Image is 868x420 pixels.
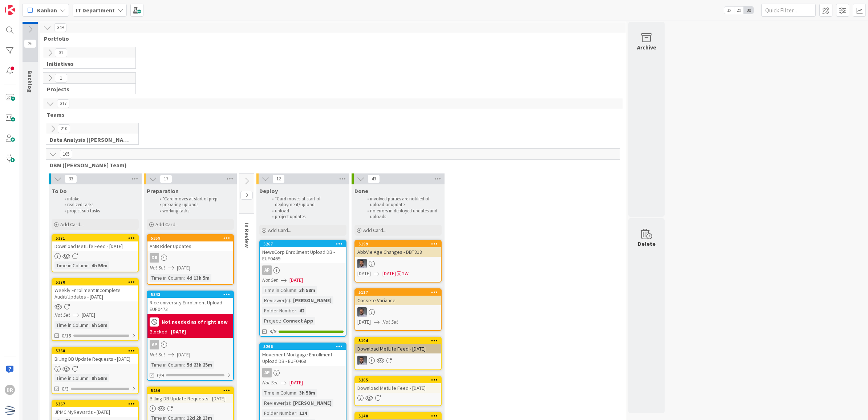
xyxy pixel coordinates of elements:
[90,374,109,382] div: 9h 59m
[297,389,317,397] div: 3h 58m
[52,279,138,285] div: 5370
[296,307,297,315] span: :
[162,319,228,324] b: Not needed as of right now
[55,74,67,83] span: 1
[272,175,285,183] span: 12
[358,377,441,383] div: 5265
[262,265,272,275] div: AP
[637,43,656,52] div: Archive
[155,196,233,202] li: *Card moves at start of prep
[147,291,233,314] div: 5343Rice university Enrollment Upload EUF0473
[355,413,441,419] div: 5140
[296,389,297,397] span: :
[54,321,89,329] div: Time in Column
[150,264,165,271] i: Not Set
[355,241,441,257] div: 5199AbbVie Age Changes - DBT818
[52,407,138,417] div: JPMC MyRewards - [DATE]
[151,236,233,241] div: 5359
[240,191,253,200] span: 0
[357,307,367,317] img: FS
[90,321,109,329] div: 6h 59m
[177,351,190,359] span: [DATE]
[724,7,734,14] span: 1x
[638,239,656,248] div: Delete
[177,264,190,272] span: [DATE]
[47,85,126,93] span: Projects
[297,307,306,315] div: 42
[262,286,296,294] div: Time in Column
[355,289,441,305] div: 5117Cossete Variance
[47,111,614,118] span: Teams
[52,348,138,354] div: 5368
[60,150,72,159] span: 105
[150,361,184,369] div: Time in Column
[357,356,367,365] img: FS
[155,221,179,228] span: Add Card...
[297,409,309,417] div: 114
[402,270,409,277] div: 2W
[268,196,345,208] li: *Card moves at start of deployment/upload
[289,276,303,284] span: [DATE]
[150,340,159,349] div: AP
[243,223,251,248] span: In Review
[5,5,15,15] img: Visit kanbanzone.com
[357,318,371,326] span: [DATE]
[281,317,315,325] div: Connect App
[147,387,233,394] div: 5256
[151,388,233,393] div: 5256
[54,261,89,269] div: Time in Column
[52,235,138,241] div: 5371
[54,374,89,382] div: Time in Column
[260,368,346,377] div: AP
[55,48,67,57] span: 31
[262,399,290,407] div: Reviewer(s)
[358,241,441,247] div: 5199
[62,385,69,393] span: 0/3
[290,399,291,407] span: :
[5,385,15,395] div: DR
[52,348,138,364] div: 5368Billing DB Update Requests - [DATE]
[291,399,333,407] div: [PERSON_NAME]
[52,241,138,251] div: Download MetLife Feed - [DATE]
[355,337,441,344] div: 5194
[60,221,84,228] span: Add Card...
[24,39,36,48] span: 26
[50,161,611,169] span: DBM (David Team)
[76,7,115,14] b: IT Department
[56,348,138,353] div: 5368
[260,265,346,275] div: AP
[734,7,744,14] span: 2x
[185,361,214,369] div: 5d 23h 25m
[54,23,66,32] span: 349
[147,340,233,349] div: AP
[147,291,233,298] div: 5343
[147,394,233,403] div: Billing DB Update Requests - [DATE]
[289,379,303,387] span: [DATE]
[296,409,297,417] span: :
[65,175,77,183] span: 33
[52,354,138,364] div: Billing DB Update Requests - [DATE]
[56,236,138,241] div: 5371
[58,124,70,133] span: 210
[355,259,441,268] div: FS
[262,307,296,315] div: Folder Number
[363,208,441,220] li: no errors in deployed updates and uploads
[57,99,69,108] span: 317
[382,270,396,277] span: [DATE]
[355,337,441,353] div: 5194Download MetLife Feed - [DATE]
[47,60,126,67] span: Initiatives
[268,208,345,214] li: upload
[52,401,138,417] div: 5367JPMC MyRewards - [DATE]
[54,312,70,318] i: Not Set
[150,274,184,282] div: Time in Column
[52,285,138,301] div: Weekly Enrollment Incomplete Audit/Updates - [DATE]
[52,235,138,251] div: 5371Download MetLife Feed - [DATE]
[60,202,138,208] li: realized tasks
[363,196,441,208] li: involved parties are notified of upload or update
[290,296,291,304] span: :
[382,319,398,325] i: Not Set
[260,350,346,366] div: Movement Mortgage Enrollment Upload DB - EUF0468
[297,286,317,294] div: 3h 58m
[368,175,380,183] span: 43
[184,274,185,282] span: :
